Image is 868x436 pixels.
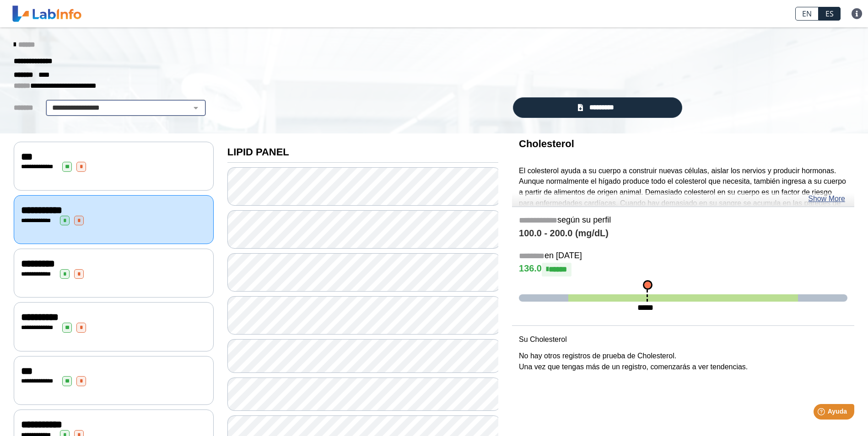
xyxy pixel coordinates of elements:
p: El colesterol ayuda a su cuerpo a construir nuevas células, aislar los nervios y producir hormona... [519,165,847,242]
h5: en [DATE] [519,251,847,261]
b: LIPID PANEL [227,146,289,158]
h4: 100.0 - 200.0 (mg/dL) [519,228,847,239]
p: Su Cholesterol [519,334,847,345]
a: ES [819,7,841,21]
h4: 136.0 [519,263,847,276]
b: Cholesterol [519,138,574,149]
iframe: Help widget launcher [787,400,858,426]
h5: según su perfil [519,215,847,226]
a: EN [795,7,819,21]
p: No hay otros registros de prueba de Cholesterol. Una vez que tengas más de un registro, comenzará... [519,351,847,372]
a: Show More [808,193,845,204]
